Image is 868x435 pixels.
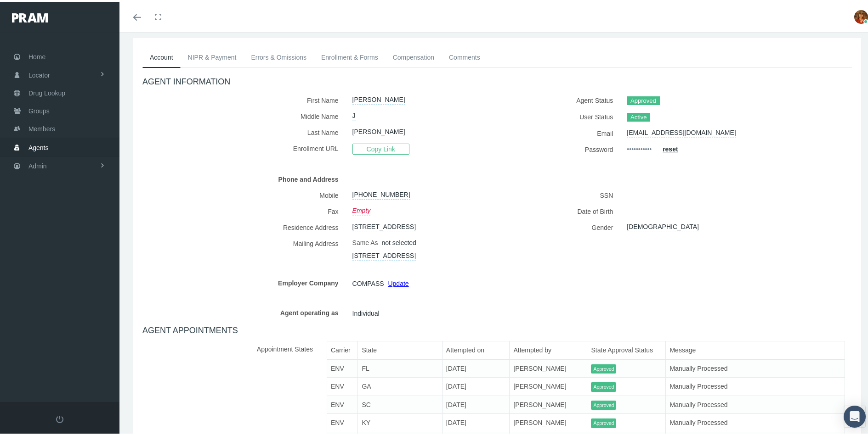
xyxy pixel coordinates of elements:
[352,123,405,135] a: [PERSON_NAME]
[627,123,736,136] a: [EMAIL_ADDRESS][DOMAIN_NAME]
[28,65,50,82] span: Locator
[666,357,845,376] td: Manually Processed
[381,234,416,246] a: not selected
[327,376,358,394] td: ENV
[28,83,65,100] span: Drug Lookup
[28,118,55,136] span: Members
[510,412,587,430] td: [PERSON_NAME]
[504,107,620,123] label: User Status
[510,339,587,357] th: Attempted by
[142,75,852,85] h4: AGENT INFORMATION
[244,45,314,66] a: Errors & Omissions
[666,412,845,430] td: Manually Processed
[28,100,50,118] span: Groups
[442,412,510,430] td: [DATE]
[352,246,416,259] a: [STREET_ADDRESS]
[142,273,346,289] label: Employer Company
[12,11,48,21] img: PRAM_20_x_78.png
[327,394,358,412] td: ENV
[504,123,620,139] label: Email
[352,143,409,151] a: Copy Link
[142,106,346,123] label: Middle Name
[142,185,346,201] label: Mobile
[352,237,378,245] span: Same As
[28,46,45,64] span: Home
[627,217,699,230] a: [DEMOGRAPHIC_DATA]
[627,95,659,104] span: Approved
[352,142,409,153] span: Copy Link
[352,275,384,289] span: COMPASS
[591,362,616,372] span: Approved
[504,90,620,107] label: Agent Status
[358,357,442,376] td: FL
[358,339,442,357] th: State
[142,201,346,217] label: Fax
[142,324,852,334] h4: AGENT APPOINTMENTS
[666,394,845,412] td: Manually Processed
[358,394,442,412] td: SC
[142,45,181,66] a: Account
[442,394,510,412] td: [DATE]
[591,399,616,408] span: Approved
[142,139,346,156] label: Enrollment URL
[352,217,416,230] a: [STREET_ADDRESS]
[352,305,380,318] span: Individual
[442,357,510,376] td: [DATE]
[510,376,587,394] td: [PERSON_NAME]
[666,339,845,357] th: Message
[386,45,442,66] a: Compensation
[510,357,587,376] td: [PERSON_NAME]
[352,106,356,119] a: J
[181,45,244,66] a: NIPR & Payment
[327,412,358,430] td: ENV
[142,303,346,319] label: Agent operating as
[358,376,442,394] td: GA
[627,111,650,120] span: Active
[142,217,346,234] label: Residence Address
[142,234,346,259] label: Mailing Address
[388,278,408,285] a: Update
[352,90,405,103] a: [PERSON_NAME]
[314,45,386,66] a: Enrollment & Forms
[587,339,666,357] th: State Approval Status
[28,156,47,173] span: Admin
[442,339,510,357] th: Attempted on
[352,185,410,198] a: [PHONE_NUMBER]
[663,144,678,151] a: reset
[591,417,616,426] span: Approved
[504,139,620,156] label: Password
[504,185,620,201] label: SSN
[358,412,442,430] td: KY
[627,139,652,156] a: •••••••••••
[142,123,346,139] label: Last Name
[591,380,616,390] span: Approved
[504,201,620,217] label: Date of Birth
[142,90,346,106] label: First Name
[510,394,587,412] td: [PERSON_NAME]
[142,169,346,185] label: Phone and Address
[327,357,358,376] td: ENV
[854,8,868,22] img: S_Profile_Picture_5386.jpg
[327,339,358,357] th: Carrier
[666,376,845,394] td: Manually Processed
[28,137,49,155] span: Agents
[442,376,510,394] td: [DATE]
[504,217,620,234] label: Gender
[844,404,866,426] div: Open Intercom Messenger
[352,201,371,214] a: Empty
[442,45,488,66] a: Comments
